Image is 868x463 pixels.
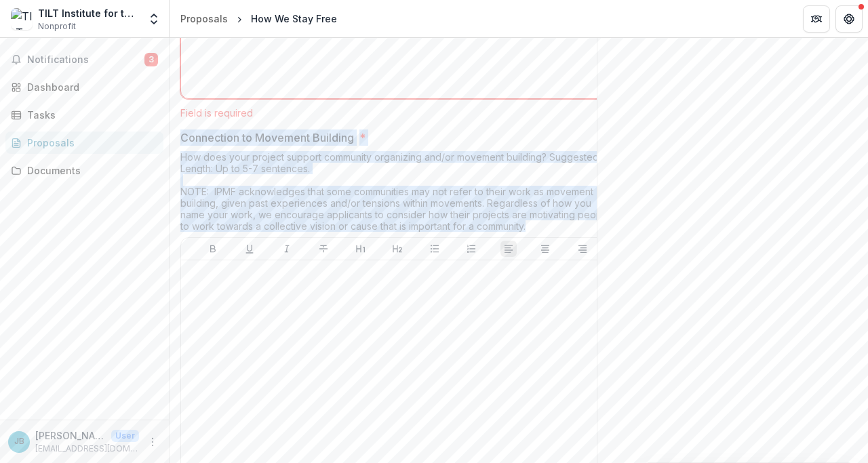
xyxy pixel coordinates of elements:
button: Underline [241,241,258,257]
span: Nonprofit [38,20,76,33]
div: Proposals [27,136,153,150]
button: Open entity switcher [144,5,163,33]
div: Tasks [27,108,153,122]
a: Proposals [5,132,163,154]
div: Proposals [180,12,228,26]
div: TILT Institute for the Contemporary Image [38,6,139,20]
button: Align Center [537,241,553,257]
div: How does your project support community organizing and/or movement building? Suggested Length: Up... [180,151,614,237]
p: User [111,430,139,442]
button: Align Left [500,241,517,257]
div: Field is required [180,107,614,119]
div: How We Stay Free [251,12,337,26]
a: Documents [5,159,163,182]
a: Dashboard [5,76,163,98]
button: Strike [315,241,332,257]
a: Tasks [5,104,163,126]
button: Notifications3 [5,49,163,71]
div: Documents [27,163,153,178]
button: Bold [205,241,221,257]
p: [EMAIL_ADDRESS][DOMAIN_NAME] [35,443,139,455]
nav: breadcrumb [175,9,342,28]
div: Dashboard [27,80,153,94]
button: Heading 1 [353,241,369,257]
button: Ordered List [463,241,479,257]
p: [PERSON_NAME] [35,428,106,443]
span: Notifications [27,54,144,66]
span: 3 [144,53,158,66]
button: Italicize [279,241,295,257]
a: Proposals [175,9,233,28]
button: Partners [803,5,830,33]
div: James Britt [14,437,24,446]
button: Bullet List [427,241,443,257]
p: Connection to Movement Building [180,129,354,146]
button: Align Right [574,241,591,257]
button: More [144,434,161,450]
img: TILT Institute for the Contemporary Image [11,8,33,30]
button: Heading 2 [389,241,406,257]
button: Get Help [835,5,863,33]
